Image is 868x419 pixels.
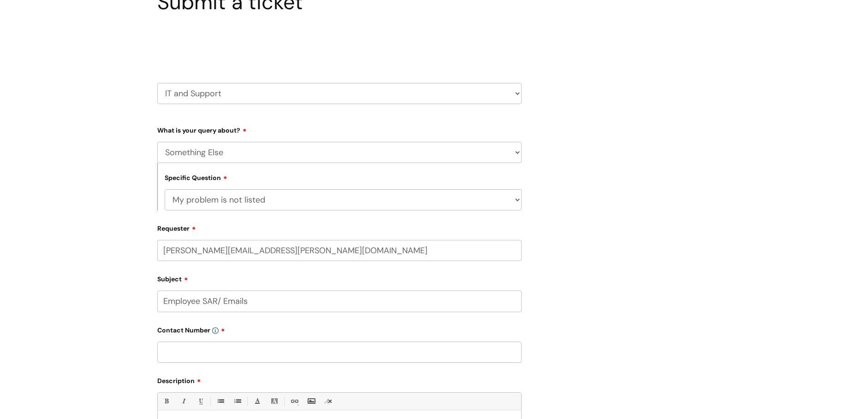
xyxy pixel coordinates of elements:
a: • Unordered List (Ctrl-Shift-7) [214,396,226,407]
a: Back Color [268,396,280,407]
a: Insert Image... [305,396,317,407]
label: Description [157,374,522,385]
a: Italic (Ctrl-I) [178,396,189,407]
a: Bold (Ctrl-B) [161,396,172,407]
label: Requester [157,221,522,233]
img: info-icon.svg [212,327,219,334]
a: Link [288,396,300,407]
label: Contact Number [157,323,522,334]
label: What is your query about? [157,123,522,134]
input: Email [157,240,522,261]
a: Font Color [251,396,263,407]
label: Subject [157,272,522,283]
a: 1. Ordered List (Ctrl-Shift-8) [232,396,243,407]
h2: Select issue type [157,36,522,53]
label: Specific Question [165,173,227,182]
a: Underline(Ctrl-U) [195,396,206,407]
a: Remove formatting (Ctrl-\) [322,396,334,407]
